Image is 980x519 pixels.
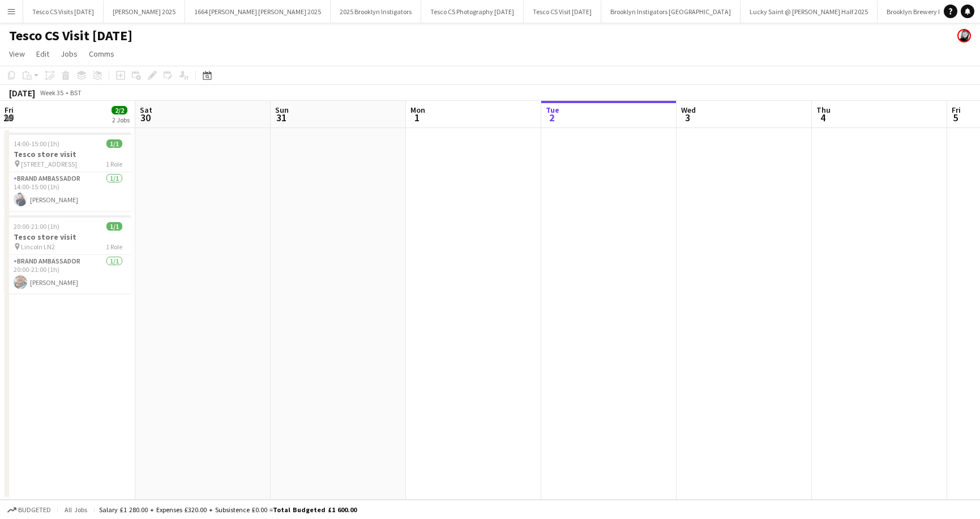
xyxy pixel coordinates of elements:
span: 3 [679,111,696,124]
span: Mon [410,105,425,115]
span: 1 Role [106,160,122,168]
button: Tesco CS Photography [DATE] [421,1,524,23]
div: Salary £1 280.00 + Expenses £320.00 + Subsistence £0.00 = [99,505,357,514]
span: 20:00-21:00 (1h) [14,222,59,231]
span: 30 [138,111,152,124]
span: 2/2 [112,106,127,114]
span: 14:00-15:00 (1h) [14,139,59,148]
a: Edit [32,46,54,61]
span: Lincoln LN2 [21,243,55,251]
span: 1/1 [106,139,122,148]
button: Lucky Saint @ [PERSON_NAME] Half 2025 [741,1,878,23]
span: View [9,49,25,59]
button: [PERSON_NAME] 2025 [104,1,185,23]
span: 2 [544,111,559,124]
app-job-card: 14:00-15:00 (1h)1/1Tesco store visit [STREET_ADDRESS]1 RoleBrand Ambassador1/114:00-15:00 (1h)[PE... [5,133,131,211]
button: Tesco CS Visit [DATE] [524,1,601,23]
span: 1/1 [106,222,122,231]
span: Fri [5,105,14,115]
a: View [5,46,29,61]
button: Budgeted [6,504,53,516]
span: Thu [816,105,831,115]
span: Tue [546,105,559,115]
div: [DATE] [9,87,35,99]
span: Comms [89,49,114,59]
span: Budgeted [18,506,51,514]
span: Fri [952,105,961,115]
span: Total Budgeted £1 600.00 [273,505,357,514]
app-job-card: 20:00-21:00 (1h)1/1Tesco store visit Lincoln LN21 RoleBrand Ambassador1/120:00-21:00 (1h)[PERSON_... [5,215,131,293]
span: Edit [36,49,49,59]
button: 2025 Brooklyn Instigators [331,1,421,23]
button: Tesco CS Visits [DATE] [23,1,104,23]
span: All jobs [62,505,89,514]
h3: Tesco store visit [5,149,131,159]
span: Wed [681,105,696,115]
span: Sat [140,105,152,115]
span: [STREET_ADDRESS] [21,160,77,168]
span: Jobs [61,49,78,59]
span: 1 [409,111,425,124]
span: 29 [3,111,14,124]
button: Brooklyn Instigators [GEOGRAPHIC_DATA] [601,1,741,23]
button: 1664 [PERSON_NAME] [PERSON_NAME] 2025 [185,1,331,23]
app-card-role: Brand Ambassador1/120:00-21:00 (1h)[PERSON_NAME] [5,255,131,293]
span: 31 [273,111,289,124]
div: BST [70,88,82,97]
app-user-avatar: Janeann Ferguson [957,29,971,42]
span: Week 35 [37,88,66,97]
span: 5 [950,111,961,124]
h1: Tesco CS Visit [DATE] [9,27,132,44]
a: Jobs [56,46,82,61]
span: 4 [815,111,831,124]
div: 2 Jobs [112,116,130,124]
h3: Tesco store visit [5,232,131,242]
span: Sun [275,105,289,115]
span: 1 Role [106,243,122,251]
app-card-role: Brand Ambassador1/114:00-15:00 (1h)[PERSON_NAME] [5,172,131,211]
a: Comms [84,46,119,61]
